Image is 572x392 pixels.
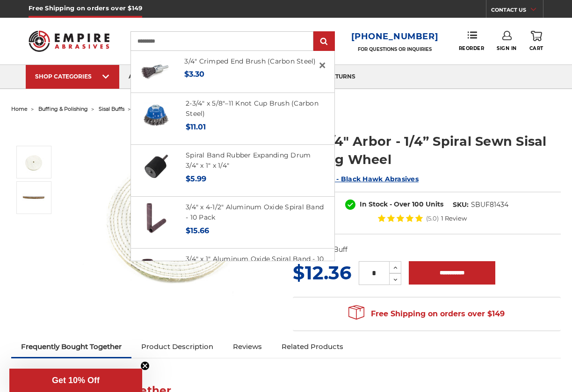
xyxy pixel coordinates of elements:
[223,336,272,357] a: Reviews
[529,45,543,51] span: Cart
[140,98,172,130] img: 2-3/4″ x 5/8″–11 Knot Cup Brush (Carbon Steel)
[140,150,172,182] img: BHA's 3/4 inch x 1 inch rubber drum bottom profile, for reliable spiral band attachment.
[29,25,109,57] img: Empire Abrasives
[459,45,485,51] span: Reorder
[186,255,324,274] a: 3/4" x 1" Aluminum Oxide Spiral Band - 10 Pack
[319,175,419,183] a: BHA - Black Hawk Abrasives
[38,106,88,112] a: buffing & polishing
[351,30,439,43] a: [PHONE_NUMBER]
[471,200,508,210] dd: SBUF81434
[186,122,206,131] span: $11.01
[11,336,131,357] a: Frequently Bought Together
[184,70,204,78] span: $3.30
[497,45,517,51] span: Sign In
[35,73,110,80] div: SHOP CATEGORIES
[99,106,124,112] a: sisal buffs
[360,200,388,208] span: In Stock
[131,336,223,357] a: Product Description
[139,56,171,88] img: 3/4" Crimped End Brush (Carbon Steel)
[140,254,172,285] img: 3/4" x 1" Spiral Bands AOX
[453,200,469,210] dt: SKU:
[390,200,410,208] span: - Over
[293,132,561,169] h1: 8” x 3/4" Arbor - 1/4” Spiral Sewn Sisal Buffing Wheel
[140,361,150,371] button: Close teaser
[186,174,206,183] span: $5.99
[22,186,45,209] img: 8” x 3/4" Arbor - 1/4” Spiral Sewn Sisal Buffing Wheel
[318,56,326,74] span: ×
[459,31,485,51] a: Reorder
[412,200,424,208] span: 100
[186,99,319,118] a: 2-3/4″ x 5/8″–11 Knot Cup Brush (Carbon Steel)
[186,203,324,222] a: 3/4" x 4-1/2" Aluminum Oxide Spiral Band - 10 Pack
[22,150,45,174] img: 8” x 3/4" Arbor - 1/4” Spiral Sewn Sisal Buffing Wheel
[272,336,353,357] a: Related Products
[329,245,348,255] dd: 1 Buff
[315,32,333,51] input: Submit
[186,226,209,235] span: $15.66
[351,46,439,52] p: FOR QUESTIONS OR INQUIRIES
[82,122,269,309] img: 8” x 3/4" Arbor - 1/4” Spiral Sewn Sisal Buffing Wheel
[529,31,543,51] a: Cart
[119,65,168,89] a: about us
[348,305,505,323] span: Free Shipping on orders over $149
[9,369,142,392] div: Get 10% OffClose teaser
[441,215,467,221] span: 1 Review
[184,57,316,65] a: 3/4" Crimped End Brush (Carbon Steel)
[11,106,28,112] a: home
[140,202,172,234] img: 3/4" x 4-1/2" Spiral Bands Aluminum Oxide
[186,151,311,170] a: Spiral Band Rubber Expanding Drum 3/4" x 1" x 1/4"
[426,200,443,208] span: Units
[426,215,439,221] span: (5.0)
[52,376,100,385] span: Get 10% Off
[491,5,543,18] a: CONTACT US
[315,58,330,73] a: Close
[293,261,351,284] span: $12.36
